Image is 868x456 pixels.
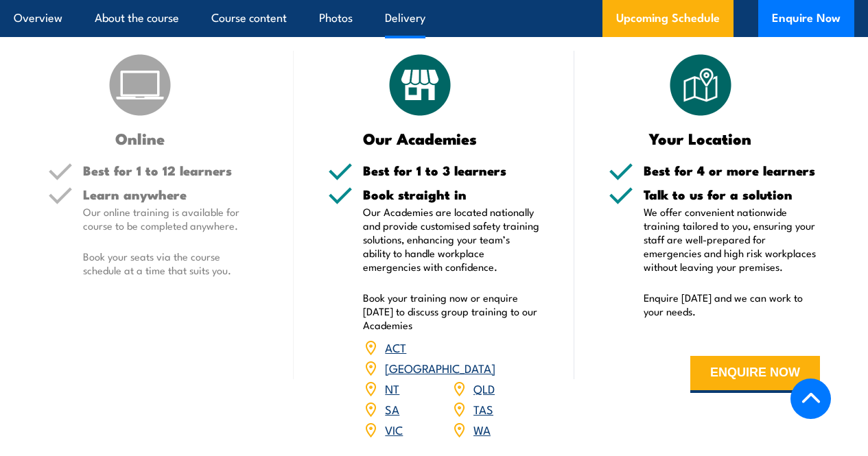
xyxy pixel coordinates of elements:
[644,291,820,318] p: Enquire [DATE] and we can work to your needs.
[690,356,820,393] button: ENQUIRE NOW
[363,205,539,274] p: Our Academies are located nationally and provide customised safety training solutions, enhancing ...
[385,400,399,417] a: SA
[328,130,512,146] h3: Our Academies
[385,421,403,437] a: VIC
[473,400,493,417] a: TAS
[609,130,793,146] h3: Your Location
[644,164,820,177] h5: Best for 4 or more learners
[363,188,539,201] h5: Book straight in
[83,205,259,232] p: Our online training is available for course to be completed anywhere.
[473,380,495,396] a: QLD
[644,205,820,274] p: We offer convenient nationwide training tailored to you, ensuring your staff are well-prepared fo...
[48,130,232,146] h3: Online
[473,421,491,437] a: WA
[644,188,820,201] h5: Talk to us for a solution
[385,339,406,355] a: ACT
[363,164,539,177] h5: Best for 1 to 3 learners
[363,291,539,332] p: Book your training now or enquire [DATE] to discuss group training to our Academies
[83,164,259,177] h5: Best for 1 to 12 learners
[385,380,399,396] a: NT
[83,188,259,201] h5: Learn anywhere
[385,359,495,376] a: [GEOGRAPHIC_DATA]
[83,250,259,277] p: Book your seats via the course schedule at a time that suits you.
